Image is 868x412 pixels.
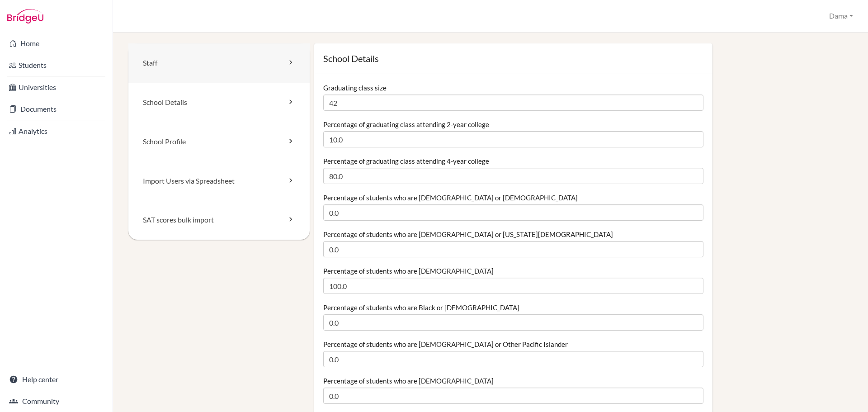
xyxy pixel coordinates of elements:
a: Community [2,392,111,410]
a: Documents [2,100,111,118]
a: School Profile [128,122,310,161]
a: Staff [128,43,310,83]
label: Percentage of graduating class attending 2-year college [323,120,489,129]
a: SAT scores bulk import [128,200,310,240]
button: Dama [825,8,857,24]
a: Home [2,34,111,52]
label: Percentage of graduating class attending 4-year college [323,156,489,166]
img: Bridge-U [7,9,43,24]
label: Percentage of students who are [DEMOGRAPHIC_DATA] or [US_STATE][DEMOGRAPHIC_DATA] [323,230,613,239]
a: Import Users via Spreadsheet [128,161,310,201]
label: Graduating class size [323,83,387,92]
h1: School Details [323,52,703,65]
a: Analytics [2,122,111,140]
label: Percentage of students who are [DEMOGRAPHIC_DATA] or [DEMOGRAPHIC_DATA] [323,193,578,202]
label: Percentage of students who are [DEMOGRAPHIC_DATA] or Other Pacific Islander [323,340,568,349]
a: Universities [2,78,111,96]
a: School Details [128,83,310,122]
label: Percentage of students who are [DEMOGRAPHIC_DATA] [323,266,494,275]
a: Students [2,56,111,74]
label: Percentage of students who are Black or [DEMOGRAPHIC_DATA] [323,303,519,312]
label: Percentage of students who are [DEMOGRAPHIC_DATA] [323,376,494,385]
a: Help center [2,370,111,388]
